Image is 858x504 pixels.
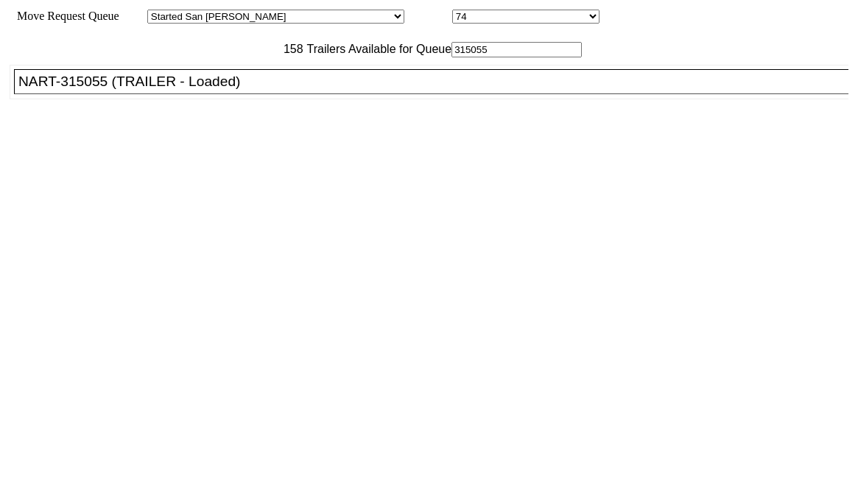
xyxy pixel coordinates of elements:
span: Location [407,10,449,22]
span: 158 [276,43,303,55]
div: NART-315055 (TRAILER - Loaded) [18,74,857,90]
input: Filter Available Trailers [451,42,582,57]
span: Trailers Available for Queue [303,43,452,55]
span: Move Request Queue [10,10,119,22]
span: Area [122,10,144,22]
